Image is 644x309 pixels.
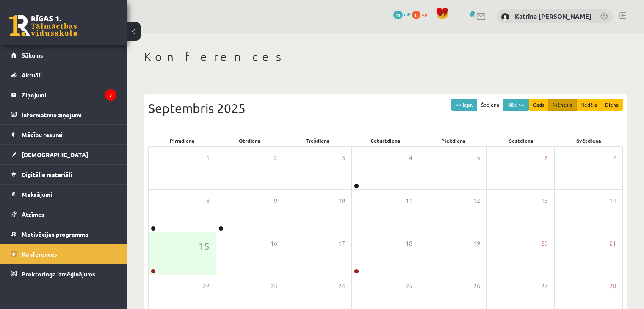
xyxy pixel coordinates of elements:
span: 6 [544,153,548,163]
img: Katrīna Kate Timša [501,13,509,21]
a: Informatīvie ziņojumi [11,105,116,124]
a: Sākums [11,45,116,65]
span: 8 [206,196,210,205]
span: 19 [473,239,480,248]
span: Mācību resursi [22,131,63,138]
a: Katrīna [PERSON_NAME] [515,12,591,20]
span: mP [404,11,411,17]
a: 0 xp [412,11,431,17]
a: Digitālie materiāli [11,165,116,184]
span: 5 [477,153,480,163]
a: Konferences [11,244,116,264]
i: 7 [105,89,116,101]
div: Pirmdiena [148,135,216,146]
a: Ziņojumi7 [11,85,116,105]
span: [DEMOGRAPHIC_DATA] [22,151,88,158]
span: 16 [271,239,277,248]
a: Rīgas 1. Tālmācības vidusskola [9,15,77,36]
span: xp [422,11,427,17]
span: Proktoringa izmēģinājums [22,270,95,278]
span: 7 [613,153,616,163]
span: 17 [338,239,345,248]
a: Motivācijas programma [11,224,116,244]
span: 2 [274,153,277,163]
span: Motivācijas programma [22,230,88,238]
div: Ceturtdiena [351,135,419,146]
button: Nāk. >> [503,99,529,111]
span: 9 [274,196,277,205]
span: 20 [541,239,548,248]
span: 0 [412,11,420,19]
button: Mēnesis [548,99,577,111]
legend: Informatīvie ziņojumi [22,105,116,124]
span: 10 [338,196,345,205]
div: Otrdiena [216,135,284,146]
div: Svētdiena [555,135,623,146]
button: Diena [601,99,623,111]
span: 18 [406,239,412,248]
button: Gads [529,99,549,111]
span: 24 [338,281,345,291]
span: 27 [541,281,548,291]
a: Mācību resursi [11,125,116,144]
a: Aktuāli [11,65,116,85]
button: Nedēļa [576,99,601,111]
a: 11 mP [393,11,411,17]
span: Atzīmes [22,210,44,218]
legend: Maksājumi [22,185,116,204]
span: 11 [393,11,403,19]
a: Atzīmes [11,204,116,224]
div: Sestdiena [487,135,555,146]
span: 12 [473,196,480,205]
span: 21 [609,239,616,248]
span: Sākums [22,51,43,59]
span: Konferences [22,250,57,258]
a: [DEMOGRAPHIC_DATA] [11,145,116,164]
span: 26 [473,281,480,291]
div: Septembris 2025 [148,99,623,118]
span: 22 [203,281,210,291]
span: 1 [206,153,210,163]
span: 25 [406,281,412,291]
span: 13 [541,196,548,205]
a: Maksājumi [11,185,116,204]
span: 14 [609,196,616,205]
a: Proktoringa izmēģinājums [11,264,116,284]
span: 28 [609,281,616,291]
span: 4 [409,153,412,163]
span: 11 [406,196,412,205]
button: << Iepr. [451,99,477,111]
h1: Konferences [144,50,627,64]
span: Aktuāli [22,71,42,79]
div: Piekdiena [420,135,487,146]
div: Trešdiena [284,135,351,146]
legend: Ziņojumi [22,85,116,105]
span: 23 [271,281,277,291]
span: Digitālie materiāli [22,171,72,178]
button: Šodiena [477,99,503,111]
span: 15 [199,239,210,253]
span: 3 [342,153,345,163]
